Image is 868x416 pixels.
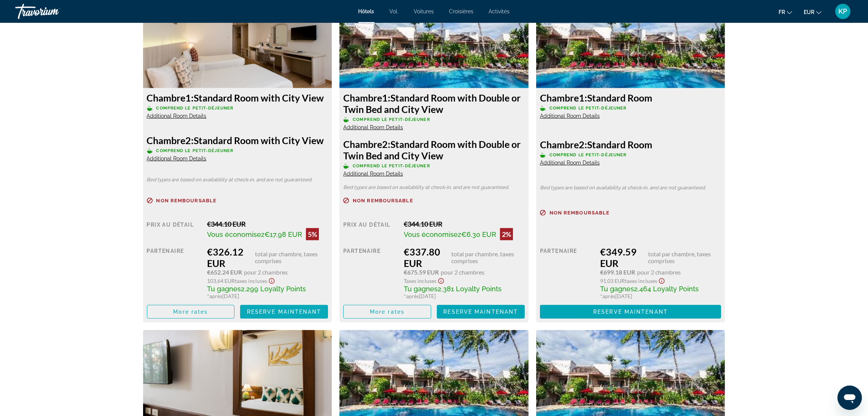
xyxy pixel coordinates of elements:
div: * [DATE] [404,293,525,299]
span: Tu gagnes [207,285,241,293]
font: EUR [804,9,814,15]
font: KP [839,7,847,15]
button: Show Taxes and Fees disclaimer [657,276,666,284]
span: Chambre [343,92,382,103]
div: €344.10 EUR [404,220,525,228]
h3: Standard Room with Double or Twin Bed and City View [343,92,525,115]
p: Bed types are based on availability at check-in, and are not guaranteed. [343,185,525,190]
button: Menu utilisateur [833,3,853,19]
div: Prix au détail [343,220,398,240]
h3: Standard Room with City View [147,135,328,146]
button: Changer de langue [779,6,792,17]
span: après [209,293,222,299]
span: More rates [370,309,405,315]
span: pour 2 chambres [637,269,681,276]
span: 2,381 Loyalty Points [438,285,502,293]
a: Activités [489,8,510,14]
h3: Standard Room with Double or Twin Bed and City View [343,138,525,161]
h3: Standard Room [540,92,721,103]
div: * [DATE] [600,293,721,299]
span: 2,299 Loyalty Points [241,285,306,293]
button: Show Taxes and Fees disclaimer [436,276,446,284]
span: après [406,293,419,299]
span: Tu gagnes [404,285,438,293]
span: €652.24 EUR [207,269,242,276]
span: Taxes incluses [235,278,267,284]
span: Vous économisez [207,230,264,238]
button: Reserve maintenant [540,305,721,319]
span: pour 2 chambres [441,269,484,276]
span: Chambre [540,92,579,103]
span: Chambre [147,92,186,103]
span: total par chambre, taxes comprises [648,251,721,264]
span: après [602,293,615,299]
span: €6.30 EUR [461,230,496,238]
span: total par chambre, taxes comprises [451,251,525,264]
div: * [DATE] [207,293,328,299]
div: €344.10 EUR [207,220,328,228]
div: €326.12 EUR [207,246,328,269]
span: Additional Room Details [540,113,600,119]
div: Partenaire [540,246,595,299]
span: Comprend le petit-déjeuner [353,164,430,168]
span: More rates [173,309,208,315]
span: Comprend le petit-déjeuner [549,152,627,157]
button: Reserve maintenant [240,305,328,319]
p: Bed types are based on availability at check-in, and are not guaranteed. [540,185,721,191]
span: pour 2 chambres [244,269,288,276]
a: Voitures [414,8,434,14]
a: Hôtels [358,8,374,14]
div: 2% [500,228,513,240]
span: 1: [147,92,194,103]
span: €675.59 EUR [404,269,439,276]
iframe: Bouton de lancement de la fenêtre de messagerie [838,386,862,410]
div: 5% [306,228,319,240]
span: Non remboursable [353,198,413,203]
font: fr [779,9,785,15]
span: Reserve maintenant [247,309,322,315]
span: Additional Room Details [147,156,207,162]
span: Comprend le petit-déjeuner [353,117,430,122]
span: 103.64 EUR [207,278,235,284]
a: Vol. [390,8,399,14]
span: Taxes incluses [625,278,657,284]
span: 1: [343,92,390,103]
font: Croisières [449,8,474,14]
span: Vous économisez [404,230,461,238]
button: More rates [343,305,431,319]
a: Travorium [15,2,91,21]
span: Chambre [147,135,186,146]
span: Non remboursable [549,210,610,215]
span: Reserve maintenant [593,309,668,315]
span: 2: [343,138,390,150]
span: Comprend le petit-déjeuner [156,148,234,153]
span: Tu gagnes [600,285,634,293]
span: Comprend le petit-déjeuner [156,106,234,111]
span: Additional Room Details [540,160,600,166]
span: Chambre [343,138,382,150]
div: €349.59 EUR [600,246,721,269]
span: Additional Room Details [343,171,403,177]
span: Additional Room Details [147,113,207,119]
span: €699.18 EUR [600,269,635,276]
span: 1: [540,92,587,103]
button: Show Taxes and Fees disclaimer [267,276,276,284]
h3: Standard Room with City View [147,92,328,103]
span: 91.03 EUR [600,278,625,284]
span: €17.98 EUR [264,230,302,238]
h3: Standard Room [540,139,721,150]
span: Non remboursable [156,198,217,203]
span: 2: [147,135,194,146]
button: Changer de devise [804,6,822,17]
div: Partenaire [147,246,202,299]
span: Chambre [540,139,579,150]
p: Bed types are based on availability at check-in, and are not guaranteed. [147,177,328,183]
div: Prix au détail [147,220,202,240]
span: 2: [540,139,587,150]
span: 2,464 Loyalty Points [634,285,699,293]
span: Comprend le petit-déjeuner [549,106,627,111]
